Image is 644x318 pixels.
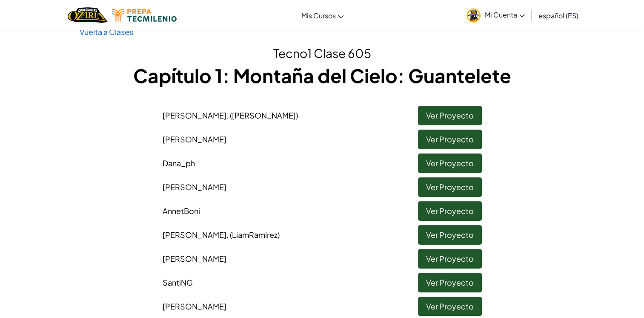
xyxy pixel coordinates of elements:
[462,2,529,29] a: Mi Cuenta
[163,134,226,144] span: [PERSON_NAME]
[226,110,298,120] span: . ([PERSON_NAME])
[418,106,482,125] a: Ver Proyecto
[418,297,482,316] a: Ver Proyecto
[418,153,482,173] a: Ver Proyecto
[163,110,298,120] span: [PERSON_NAME]
[80,44,565,62] h2: Tecno1 Clase 605
[163,301,226,311] span: [PERSON_NAME]
[163,182,226,192] span: [PERSON_NAME]
[68,6,107,24] a: Ozaria by CodeCombat logo
[297,4,348,27] a: Mis Cursos
[226,230,280,240] span: . (LiamRamirez)
[485,10,525,19] span: Mi Cuenta
[418,273,482,292] a: Ver Proyecto
[80,27,133,37] a: Vuelta a Clases
[538,11,578,20] span: español (ES)
[112,9,177,22] img: Tecmilenio logo
[418,225,482,245] a: Ver Proyecto
[163,278,193,287] span: SantiNG
[418,177,482,197] a: Ver Proyecto
[418,249,482,269] a: Ver Proyecto
[163,254,226,263] span: [PERSON_NAME]
[163,206,200,216] span: AnnetBoni
[80,62,565,89] h1: Capítulo 1: Montaña del Cielo: Guantelete
[418,201,482,221] a: Ver Proyecto
[163,230,280,240] span: [PERSON_NAME]
[301,11,336,20] span: Mis Cursos
[418,130,482,149] a: Ver Proyecto
[68,6,107,24] img: Home
[534,4,583,27] a: español (ES)
[467,9,481,23] img: avatar
[163,158,195,168] span: Dana_ph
